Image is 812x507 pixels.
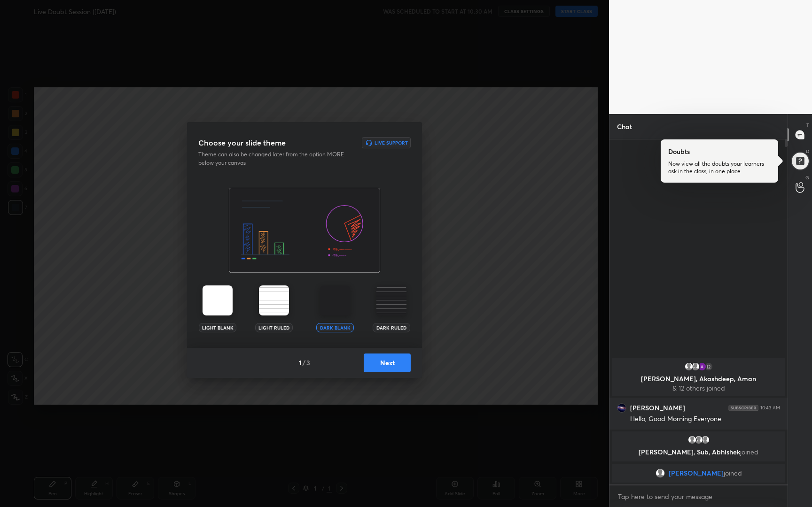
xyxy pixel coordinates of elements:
[198,137,286,148] h3: Choose your slide theme
[704,362,713,371] div: 12
[701,435,710,445] img: default.png
[303,358,305,368] h4: /
[760,405,780,411] div: 10:43 AM
[728,405,758,411] img: 4P8fHbbgJtejmAAAAAElFTkSuQmCC
[198,150,351,167] p: Theme can also be changed later from the option MORE below your canvas
[694,435,703,445] img: default.png
[617,448,780,456] p: [PERSON_NAME], Sub, Abhishek
[259,285,289,315] img: lightRuledTheme.002cd57a.svg
[630,404,685,412] h6: [PERSON_NAME]
[364,353,411,372] button: Next
[375,140,408,145] h6: Live Support
[316,323,354,332] div: Dark Blank
[320,285,350,315] img: darkTheme.aa1caeba.svg
[617,384,780,392] p: & 12 others joined
[617,375,780,383] p: [PERSON_NAME], Akashdeep, Aman
[806,122,809,129] p: T
[299,358,302,368] h4: 1
[373,323,410,332] div: Dark Ruled
[806,148,809,155] p: D
[691,362,700,371] img: default.png
[669,469,724,477] span: [PERSON_NAME]
[376,285,406,315] img: darkRuledTheme.359fb5fd.svg
[609,356,788,484] div: grid
[630,415,780,424] div: Hello, Good Morning Everyone
[684,362,694,371] img: default.png
[697,362,707,371] img: thumbnail.jpg
[805,174,809,181] p: G
[687,435,697,445] img: default.png
[724,469,742,477] span: joined
[609,114,640,139] p: Chat
[229,188,380,273] img: darkThemeBanner.f801bae7.svg
[306,358,310,368] h4: 3
[656,469,665,478] img: default.png
[617,404,626,412] img: thumbnail.jpg
[199,323,236,332] div: Light Blank
[740,447,758,456] span: joined
[203,285,233,315] img: lightTheme.5bb83c5b.svg
[255,323,293,332] div: Light Ruled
